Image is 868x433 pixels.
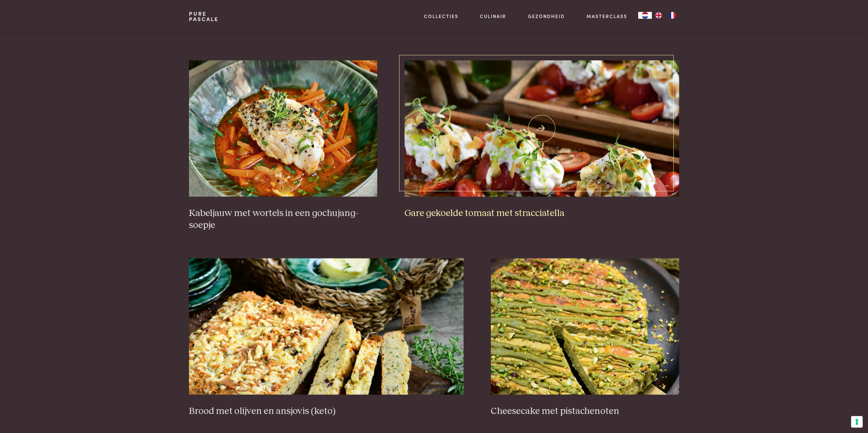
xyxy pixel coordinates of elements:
a: PurePascale [189,11,219,22]
img: Gare gekoelde tomaat met stracciatella [404,60,679,197]
img: Kabeljauw met wortels in een gochujang-soepje [189,60,377,197]
a: Masterclass [587,13,627,20]
a: Collecties [424,13,458,20]
h3: Brood met olijven en ansjovis (keto) [189,405,464,417]
button: Uw voorkeuren voor toestemming voor trackingtechnologieën [851,416,863,428]
a: Gezondheid [528,13,565,20]
a: Brood met olijven en ansjovis (keto) Brood met olijven en ansjovis (keto) [189,258,464,417]
a: NL [638,12,652,19]
h3: Cheesecake met pistachenoten [491,405,679,417]
a: EN [652,12,665,19]
ul: Language list [652,12,679,19]
a: Gare gekoelde tomaat met stracciatella Gare gekoelde tomaat met stracciatella [404,60,679,219]
div: Language [638,12,652,19]
h3: Kabeljauw met wortels in een gochujang-soepje [189,207,377,231]
img: Brood met olijven en ansjovis (keto) [189,258,464,395]
aside: Language selected: Nederlands [638,12,679,19]
a: Cheesecake met pistachenoten Cheesecake met pistachenoten [491,258,679,417]
a: FR [665,12,679,19]
a: Kabeljauw met wortels in een gochujang-soepje Kabeljauw met wortels in een gochujang-soepje [189,60,377,231]
h3: Gare gekoelde tomaat met stracciatella [404,207,679,219]
a: Culinair [480,13,506,20]
img: Cheesecake met pistachenoten [491,258,679,395]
